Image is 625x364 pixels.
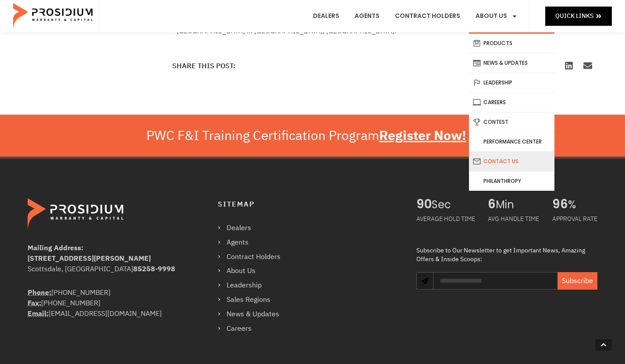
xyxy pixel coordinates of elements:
div: Share on linkedin [560,57,579,74]
span: 90 [416,198,432,211]
a: Agents [218,236,289,249]
h4: Sitemap [218,198,399,211]
a: Contact Us [469,152,554,171]
div: [PHONE_NUMBER] [PHONE_NUMBER] [EMAIL_ADDRESS][DOMAIN_NAME] [28,287,182,319]
a: News & Updates [469,53,554,73]
span: 6 [488,198,496,211]
b: 85258-9998 [133,264,175,274]
a: Contract Holders [218,251,289,263]
form: Newsletter Form [433,272,597,298]
a: Sales Regions [218,294,289,306]
div: PWC F&I Training Certification Program [146,128,479,143]
a: Performance Center [469,132,554,151]
div: Subscribe to Our Newsletter to get Important News, Amazing Offers & Inside Scoops: [416,246,597,263]
abbr: Fax [28,298,41,308]
a: Careers [218,322,289,335]
a: Leadership [218,279,289,292]
a: Quick Links [545,7,612,25]
abbr: Phone Number [28,287,51,298]
strong: Email: [28,308,49,319]
span: % [568,198,597,211]
a: Dealers [218,222,289,234]
strong: Phone: [28,287,51,298]
u: Register Now! [379,126,466,145]
b: Mailing Address: [28,243,83,253]
span: Sec [432,198,475,211]
a: News & Updates [218,308,289,321]
div: AVERAGE HOLD TIME [416,211,475,227]
span: Quick Links [555,10,593,21]
a: Contest [469,112,554,132]
span: Min [496,198,539,211]
div: APPROVAL RATE [552,211,597,227]
ul: About Us [469,32,554,191]
div: AVG HANDLE TIME [488,211,539,227]
a: Careers [469,93,554,112]
abbr: Email Address [28,308,49,319]
button: Subscribe [558,272,597,290]
strong: Fax: [28,298,41,308]
a: About Us [218,265,289,277]
b: [STREET_ADDRESS][PERSON_NAME] [28,253,151,264]
div: Scottsdale, [GEOGRAPHIC_DATA] [28,264,182,274]
span: Subscribe [562,276,593,286]
div: Share on email [579,57,597,74]
h4: Share this Post: [172,63,235,70]
a: Leadership [469,73,554,92]
a: Products [469,34,554,53]
span: 96 [552,198,568,211]
a: Philanthropy [469,171,554,191]
nav: Menu [218,222,289,335]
